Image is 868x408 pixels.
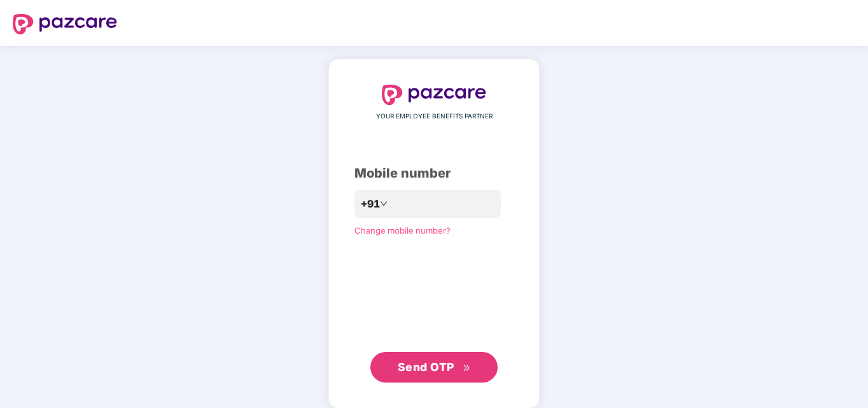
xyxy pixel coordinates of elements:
[13,14,117,34] img: logo
[382,85,486,105] img: logo
[398,360,454,374] span: Send OTP
[354,225,451,236] a: Change mobile number?
[380,200,388,208] span: down
[376,111,493,122] span: YOUR EMPLOYEE BENEFITS PARTNER
[370,352,498,383] button: Send OTPdouble-right
[463,364,471,372] span: double-right
[354,164,514,183] div: Mobile number
[361,196,380,212] span: +91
